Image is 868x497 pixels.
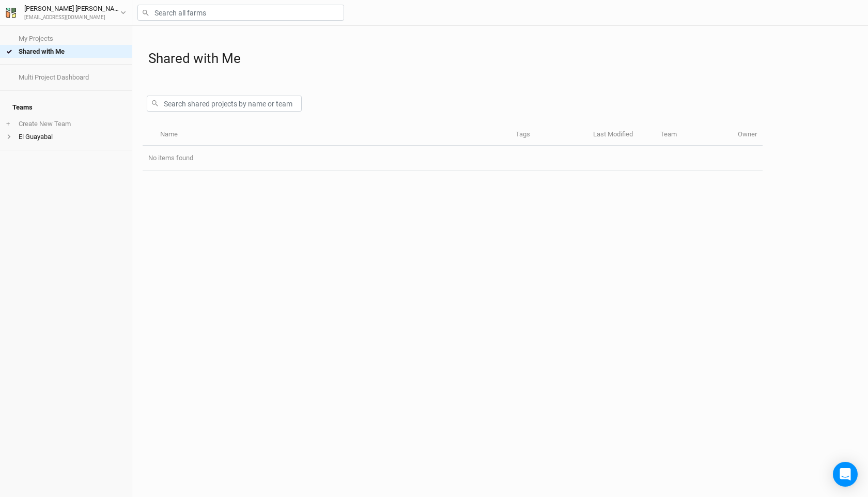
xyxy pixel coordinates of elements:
[148,51,858,67] h1: Shared with Me
[833,462,858,487] div: Open Intercom Messenger
[732,124,763,146] th: Owner
[24,4,120,14] div: [PERSON_NAME] [PERSON_NAME]
[143,146,763,170] td: No items found
[147,96,302,112] input: Search shared projects by name or team
[6,97,126,118] h4: Teams
[655,124,732,146] th: Team
[510,124,587,146] th: Tags
[154,124,509,146] th: Name
[5,3,127,22] button: [PERSON_NAME] [PERSON_NAME][EMAIL_ADDRESS][DOMAIN_NAME]
[137,5,344,21] input: Search all farms
[6,120,10,128] span: +
[24,14,120,22] div: [EMAIL_ADDRESS][DOMAIN_NAME]
[587,124,655,146] th: Last Modified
